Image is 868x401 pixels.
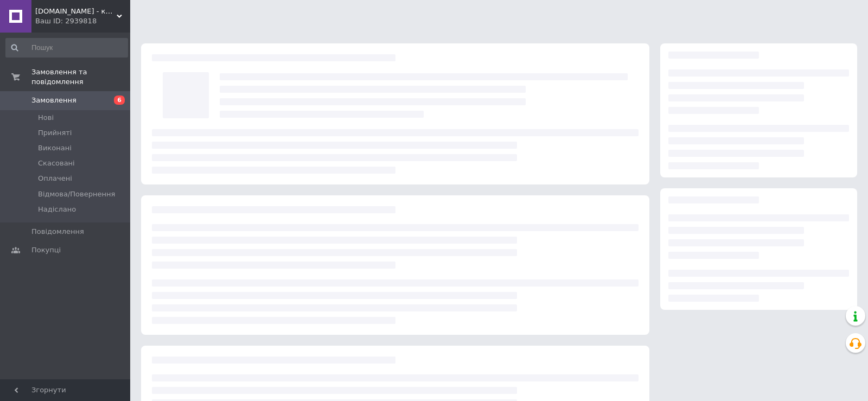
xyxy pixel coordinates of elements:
[38,205,76,214] span: Надіслано
[38,143,72,153] span: Виконані
[31,227,84,237] span: Повідомлення
[31,67,130,87] span: Замовлення та повідомлення
[114,96,125,105] span: 6
[5,38,128,58] input: Пошук
[31,245,61,255] span: Покупці
[31,96,76,105] span: Замовлення
[38,189,115,199] span: Відмова/Повернення
[38,113,54,123] span: Нові
[38,174,72,183] span: Оплачені
[38,158,75,168] span: Скасовані
[38,128,72,138] span: Прийняті
[35,16,130,26] div: Ваш ID: 2939818
[35,7,117,16] span: eSad.com.ua - крамниця для професійних садівників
